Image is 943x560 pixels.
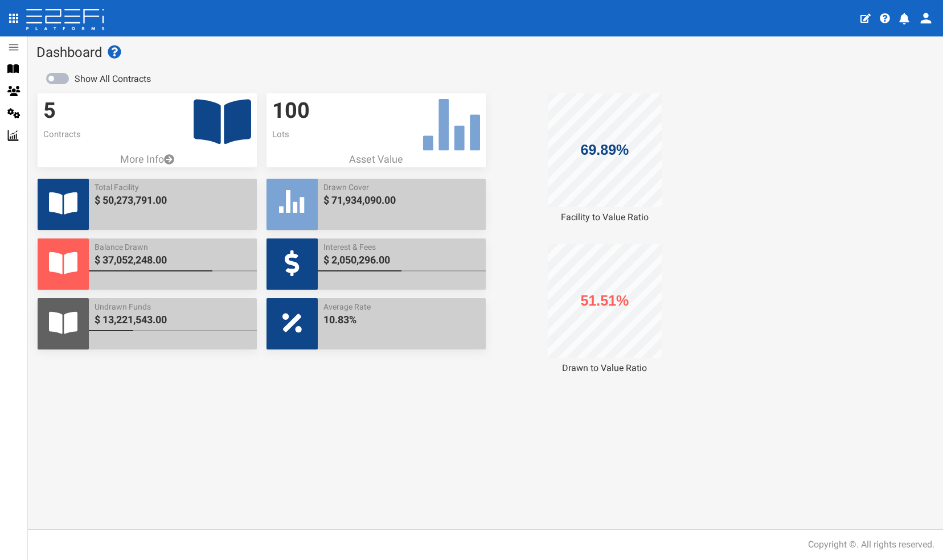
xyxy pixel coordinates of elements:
[95,182,251,193] span: Total Facility
[323,312,480,327] span: 10.83%
[95,312,251,327] span: $ 13,221,543.00
[323,241,480,253] span: Interest & Fees
[495,362,715,375] div: Drawn to Value Ratio
[323,253,480,267] span: $ 2,050,296.00
[266,152,486,167] p: Asset Value
[95,301,251,312] span: Undrawn Funds
[36,45,934,60] h1: Dashboard
[272,99,480,123] h3: 100
[95,241,251,253] span: Balance Drawn
[495,211,715,224] div: Facility to Value Ratio
[75,73,151,86] label: Show All Contracts
[323,193,480,208] span: $ 71,934,090.00
[323,301,480,312] span: Average Rate
[95,253,251,267] span: $ 37,052,248.00
[272,129,480,141] p: Lots
[808,538,934,551] div: Copyright ©. All rights reserved.
[43,129,251,141] p: Contracts
[38,152,257,167] a: More Info
[95,193,251,208] span: $ 50,273,791.00
[323,182,480,193] span: Drawn Cover
[43,99,251,123] h3: 5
